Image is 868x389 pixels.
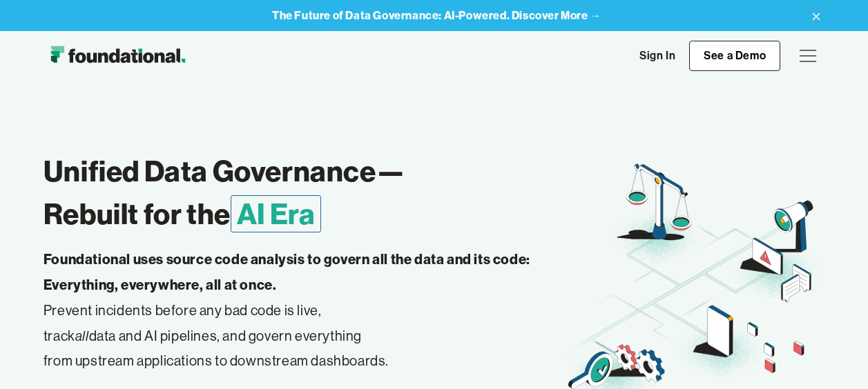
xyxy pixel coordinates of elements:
a: home [44,42,192,70]
img: Foundational Logo [44,42,192,70]
strong: The Future of Data Governance: AI-Powered. Discover More → [272,8,601,22]
h1: Unified Data Governance— Rebuilt for the [44,150,564,236]
p: Prevent incidents before any bad code is live, track data and AI pipelines, and govern everything... [44,247,564,374]
a: The Future of Data Governance: AI-Powered. Discover More → [272,9,601,22]
span: AI Era [231,195,322,232]
a: Sign In [626,41,689,70]
em: all [75,327,89,344]
strong: Foundational uses source code analysis to govern all the data and its code: Everything, everywher... [44,250,530,293]
a: See a Demo [689,41,780,71]
div: menu [791,39,824,72]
